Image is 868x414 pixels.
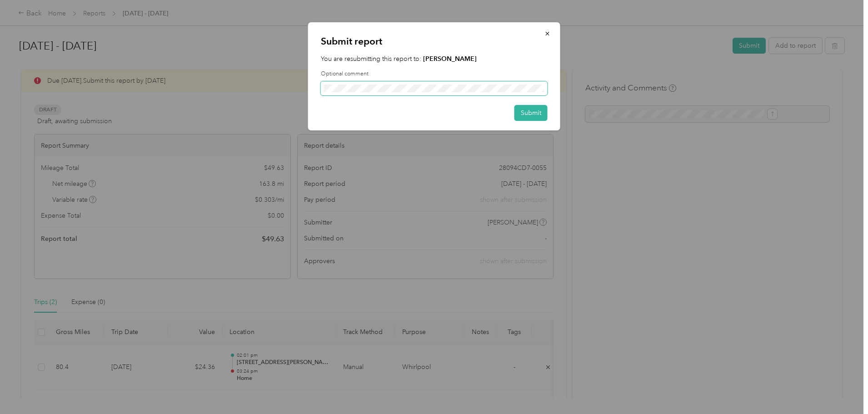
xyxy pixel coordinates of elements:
[514,105,548,121] button: Submit
[321,54,548,64] p: You are resubmitting this report to:
[423,55,477,63] strong: [PERSON_NAME]
[321,35,548,48] p: Submit report
[817,363,868,414] iframe: Everlance-gr Chat Button Frame
[321,70,548,78] label: Optional comment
